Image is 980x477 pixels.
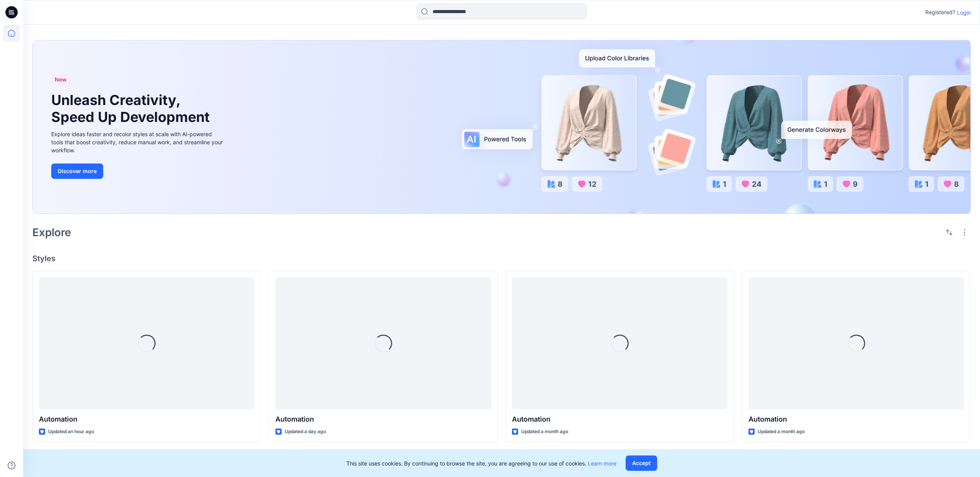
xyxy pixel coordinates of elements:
a: Discover more [51,163,225,179]
h4: Styles [32,254,971,263]
p: Automation [512,414,728,425]
p: Updated a month ago [521,428,568,436]
p: Registered? [925,8,955,17]
p: Automation [748,414,964,425]
h1: Unleash Creativity, Speed Up Development [51,92,213,125]
p: This site uses cookies. By continuing to browse the site, you are agreeing to our use of cookies. [346,459,616,467]
p: Updated an hour ago [48,428,94,436]
div: Explore ideas faster and recolor styles at scale with AI-powered tools that boost creativity, red... [51,130,225,154]
a: Learn more [588,460,616,467]
button: Discover more [51,163,103,179]
p: Updated a month ago [758,428,805,436]
p: Automation [39,414,255,425]
span: New [55,75,67,84]
p: Automation [275,414,491,425]
button: Accept [626,455,657,471]
p: Updated a day ago [285,428,326,436]
p: Login [957,8,971,17]
h2: Explore [32,226,71,239]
